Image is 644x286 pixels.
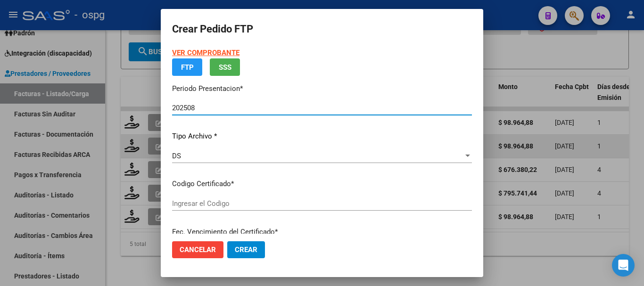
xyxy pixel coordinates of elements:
a: VER COMPROBANTE [172,49,239,57]
div: Open Intercom Messenger [612,254,635,277]
p: Codigo Certificado [172,179,472,189]
button: SSS [210,58,240,76]
p: Tipo Archivo * [172,131,472,142]
h2: Crear Pedido FTP [172,20,472,38]
span: FTP [181,63,194,72]
p: Fec. Vencimiento del Certificado [172,227,472,237]
span: Cancelar [180,245,216,254]
button: FTP [172,58,202,76]
span: DS [172,152,181,160]
p: Periodo Presentacion [172,83,472,94]
span: SSS [219,63,231,72]
button: Cancelar [172,241,223,258]
button: Crear [227,241,265,258]
span: Crear [235,245,257,254]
